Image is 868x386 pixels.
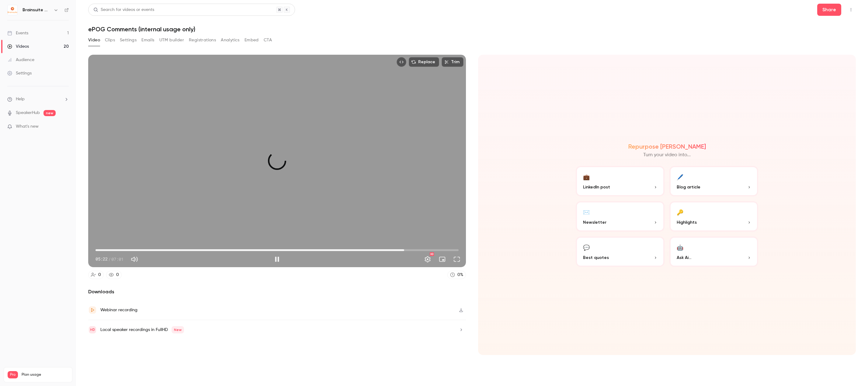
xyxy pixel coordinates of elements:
[442,57,464,67] button: Trim
[271,253,283,265] button: Pause
[677,254,691,261] span: Ask Ai...
[141,35,154,45] button: Emails
[583,184,610,190] span: LinkedIn post
[88,26,856,33] h1: ePOG Comments (internal usage only)
[430,252,434,256] div: HD
[583,172,590,181] div: 💼
[817,4,841,16] button: Share
[451,253,463,265] button: Full screen
[7,30,28,36] div: Events
[669,201,758,232] button: 🔑Highlights
[397,57,406,67] button: Embed video
[16,110,40,116] a: SpeakerHub
[447,271,466,279] a: 0%
[111,256,123,262] span: 07:01
[409,57,439,67] button: Replace
[576,201,665,232] button: ✉️Newsletter
[628,143,706,150] h2: Repurpose [PERSON_NAME]
[23,7,51,13] h6: Brainsuite Webinars
[583,254,609,261] span: Best quotes
[669,166,758,196] button: 🖊️Blog article
[88,271,104,279] a: 0
[245,35,259,45] button: Embed
[172,326,184,333] span: New
[88,35,100,45] button: Video
[7,57,34,63] div: Audience
[264,35,272,45] button: CTA
[846,5,856,15] button: Top Bar Actions
[583,219,606,226] span: Newsletter
[105,35,115,45] button: Clips
[95,256,108,262] span: 05:22
[583,207,590,217] div: ✉️
[576,236,665,267] button: 💬Best quotes
[98,272,101,278] div: 0
[16,96,25,102] span: Help
[16,123,39,130] span: What's new
[677,243,683,252] div: 🤖
[93,7,154,13] div: Search for videos or events
[159,35,184,45] button: UTM builder
[7,70,32,76] div: Settings
[22,372,68,377] span: Plan usage
[88,288,466,295] h2: Downloads
[7,96,69,102] li: help-dropdown-opener
[436,253,448,265] button: Turn on miniplayer
[677,172,683,181] div: 🖊️
[106,271,122,279] a: 0
[583,243,590,252] div: 💬
[457,272,463,278] div: 0 %
[100,306,137,314] div: Webinar recording
[100,326,184,333] div: Local speaker recordings in FullHD
[116,272,119,278] div: 0
[8,371,18,378] span: Pro
[189,35,216,45] button: Registrations
[8,5,17,15] img: Brainsuite Webinars
[677,219,697,226] span: Highlights
[61,124,69,129] iframe: Noticeable Trigger
[576,166,665,196] button: 💼LinkedIn post
[669,236,758,267] button: 🤖Ask Ai...
[677,207,683,217] div: 🔑
[221,35,240,45] button: Analytics
[422,253,434,265] button: Settings
[7,43,29,50] div: Videos
[643,151,691,159] p: Turn your video into...
[120,35,137,45] button: Settings
[95,256,123,262] div: 05:22
[677,184,700,190] span: Blog article
[43,110,56,116] span: new
[128,253,141,265] button: Mute
[108,256,111,262] span: /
